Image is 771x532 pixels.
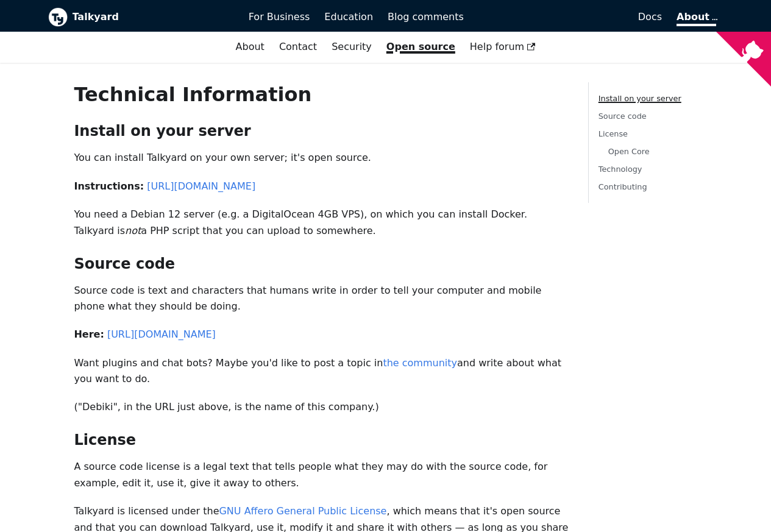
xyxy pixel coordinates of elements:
[249,11,310,23] span: For Business
[317,7,380,27] a: Education
[107,328,216,340] a: [URL][DOMAIN_NAME]
[599,94,681,103] a: Install on your server
[74,328,104,340] strong: Here:
[241,7,318,27] a: For Business
[677,11,716,26] a: About
[471,7,669,27] a: Docs
[74,180,144,192] strong: Instructions:
[48,7,232,27] a: Talkyard logoTalkyard
[324,11,373,23] span: Education
[638,11,662,23] span: Docs
[229,37,272,57] a: About
[74,122,568,140] h2: Install on your server
[599,129,628,138] a: License
[48,7,68,27] img: Talkyard logo
[599,182,647,191] a: Contributing
[74,399,568,415] p: ("Debiki", in the URL just above, is the name of this company.)
[599,112,647,121] a: Source code
[608,147,650,156] a: Open Core
[380,7,471,27] a: Blog comments
[599,165,642,174] a: Technology
[74,82,568,107] h1: Technical Information
[74,255,568,273] h2: Source code
[74,150,568,166] p: You can install Talkyard on your own server; it's open source.
[147,180,255,192] a: [URL][DOMAIN_NAME]
[324,37,379,57] a: Security
[125,225,141,236] em: not
[74,459,568,491] p: A source code license is a legal text that tells people what they may do with the source code, fo...
[219,505,386,517] a: GNU Affero General Public License
[388,11,464,23] span: Blog comments
[74,283,568,315] p: Source code is text and characters that humans write in order to tell your computer and mobile ph...
[383,357,457,369] a: the community
[470,41,536,52] span: Help forum
[463,37,543,57] a: Help forum
[74,355,568,388] p: Want plugins and chat bots? Maybe you'd like to post a topic in and write about what you want to do.
[74,431,568,449] h2: License
[73,9,232,25] b: Talkyard
[379,37,463,57] a: Open source
[272,37,324,57] a: Contact
[74,207,568,239] p: You need a Debian 12 server (e.g. a DigitalOcean 4GB VPS), on which you can install Docker. Talky...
